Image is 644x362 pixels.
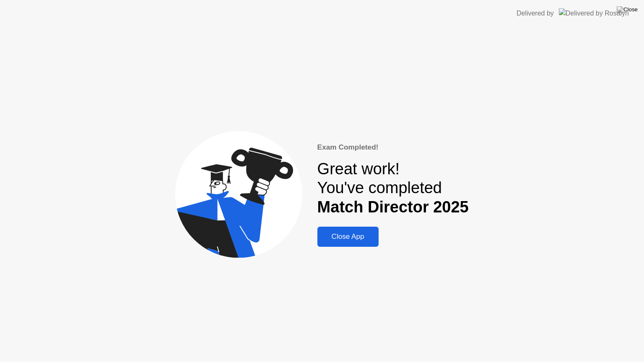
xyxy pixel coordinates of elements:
[559,8,629,18] img: Delivered by Rosalyn
[617,6,638,13] img: Close
[317,198,469,216] b: Match Director 2025
[517,8,554,18] div: Delivered by
[320,233,376,241] div: Close App
[317,227,379,247] button: Close App
[317,160,469,217] div: Great work! You've completed
[317,142,469,153] div: Exam Completed!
